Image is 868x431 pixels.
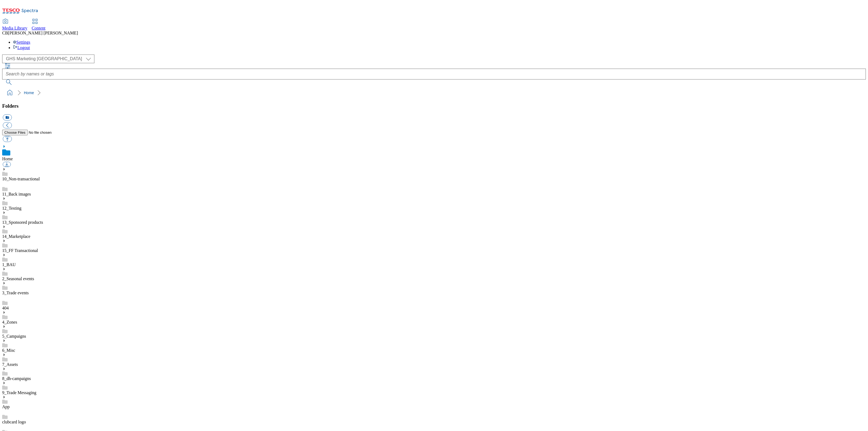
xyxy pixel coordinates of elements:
[2,234,30,239] a: 14_Marketplace
[2,276,34,281] a: 2_Seasonal events
[2,31,8,35] span: CB
[2,306,9,310] a: 404
[2,390,36,395] a: 9_Trade Messaging
[2,420,26,424] a: clubcard logo
[2,88,866,98] nav: breadcrumb
[2,26,27,30] span: Media Library
[24,91,34,95] a: Home
[2,290,29,295] a: 3_Trade events
[2,103,866,109] h3: Folders
[2,376,31,381] a: 8_dh-campaigns
[2,19,27,31] a: Media Library
[8,31,78,35] span: [PERSON_NAME] [PERSON_NAME]
[2,192,31,196] a: 11_Back images
[2,157,13,161] a: Home
[2,334,26,339] a: 5_Campaigns
[2,262,16,267] a: 1_BAU
[32,19,46,31] a: Content
[2,220,43,225] a: 13_Sponsored products
[2,404,10,409] a: App
[2,177,40,181] a: 10_Non-transactional
[2,320,17,324] a: 4_Zones
[2,206,21,210] a: 12_Testing
[2,248,38,253] a: 15_FF Transactional
[2,69,866,79] input: Search by names or tags
[32,26,46,30] span: Content
[5,88,14,97] a: home
[13,40,30,44] a: Settings
[2,362,18,367] a: 7_Assets
[2,348,15,353] a: 6_Misc
[13,45,30,50] a: Logout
